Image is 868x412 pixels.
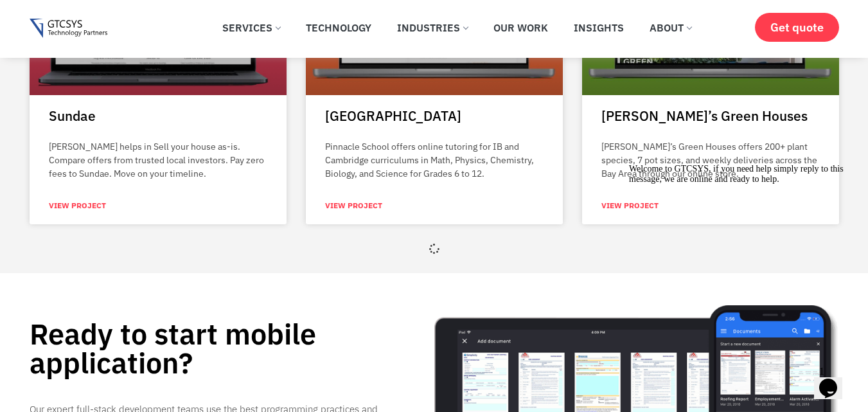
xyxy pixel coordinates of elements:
a: Read more about Pinnacle School [325,200,382,211]
a: Our Work [484,13,558,42]
a: About [640,13,701,42]
a: [PERSON_NAME]’s Green Houses [601,107,808,125]
a: Sundae [49,107,96,125]
a: Technology [296,13,381,42]
span: Get quote [770,21,824,34]
a: Industries [387,13,477,42]
h4: Ready to start mobile application? [30,319,394,377]
p: [PERSON_NAME] helps in Sell your house as-is. Compare offers from trusted local investors. Pay ze... [49,140,267,181]
p: [PERSON_NAME]’s Green Houses offers 200+ plant species, 7 pot sizes, and weekly deliveries across... [601,140,820,181]
a: Read more about Sundae [49,200,106,211]
img: Gtcsys logo [30,19,107,39]
a: Insights [564,13,633,42]
a: Get quote [755,13,839,42]
iframe: chat widget [624,159,855,354]
iframe: chat widget [814,361,855,399]
a: Read more about Rudy’s Green Houses [601,200,659,211]
div: Welcome to GTCSYS, if you need help simply reply to this message, we are online and ready to help. [5,5,236,26]
p: Pinnacle School offers online tutoring for IB and Cambridge curriculums in Math, Physics, Chemist... [325,140,544,181]
a: Services [213,13,290,42]
a: [GEOGRAPHIC_DATA] [325,107,461,125]
span: Welcome to GTCSYS, if you need help simply reply to this message, we are online and ready to help. [5,5,220,25]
